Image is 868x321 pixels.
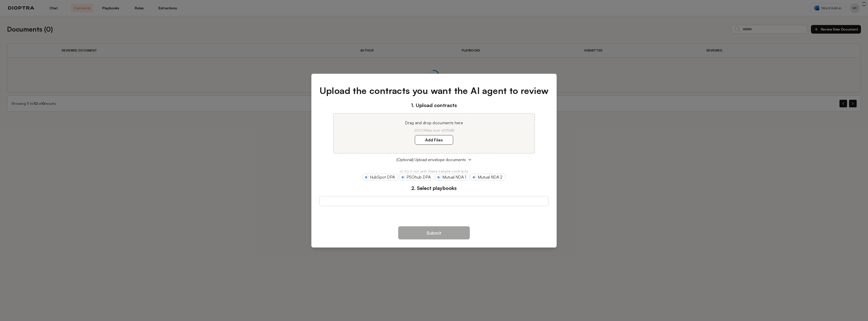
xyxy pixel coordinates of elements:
[319,102,549,109] h3: 1. Upload contracts
[470,174,506,180] a: Mutual NDA 2
[396,157,466,163] span: (Optional) Upload envelope documents
[319,84,549,97] h1: Upload the contracts you want the AI agent to review
[340,128,528,133] p: .DOCX Max size of 25MB
[435,174,469,180] a: Mutual NDA 1
[319,157,549,163] button: (Optional) Upload envelope documents
[399,174,434,180] a: PSOhub DPA
[398,226,470,239] button: Submit
[363,174,398,180] a: HubSpot DPA
[319,169,549,174] p: or try it out with these sample contracts
[415,135,453,145] label: Add Files
[340,120,528,126] p: Drag and drop documents here
[319,184,549,192] h3: 2. Select playbooks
